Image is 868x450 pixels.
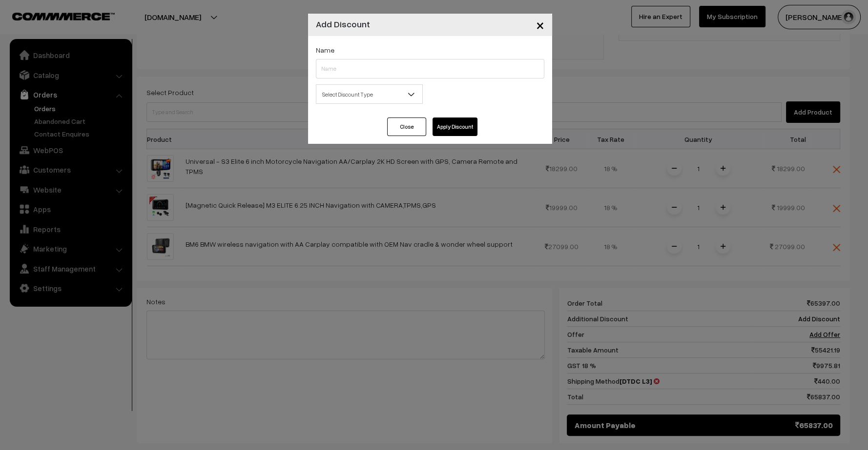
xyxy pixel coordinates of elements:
h4: Add Discount [316,18,370,31]
label: Name [316,45,334,55]
input: Name [316,59,544,78]
span: Select Discount Type [316,86,422,103]
span: Select Discount Type [316,84,423,104]
button: Close [528,10,552,40]
button: Close [387,117,426,136]
button: Apply Discount [433,117,477,136]
span: × [536,16,544,34]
